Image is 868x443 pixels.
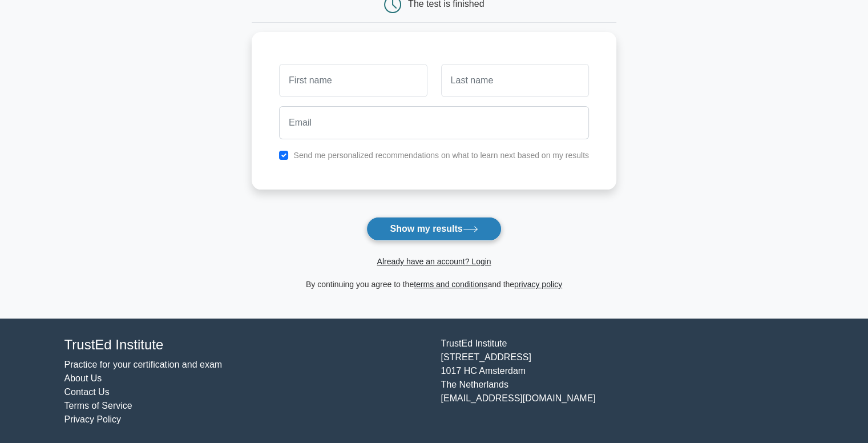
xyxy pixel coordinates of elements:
[414,280,487,289] a: terms and conditions
[377,257,491,266] a: Already have an account? Login
[64,401,132,410] a: Terms of Service
[279,106,589,139] input: Email
[64,414,122,424] a: Privacy Policy
[64,373,102,383] a: About Us
[64,360,223,369] a: Practice for your certification and exam
[293,151,589,160] label: Send me personalized recommendations on what to learn next based on my results
[434,337,811,426] div: TrustEd Institute [STREET_ADDRESS] 1017 HC Amsterdam The Netherlands [EMAIL_ADDRESS][DOMAIN_NAME]
[64,387,110,397] a: Contact Us
[441,64,589,97] input: Last name
[514,280,562,289] a: privacy policy
[279,64,427,97] input: First name
[366,217,501,241] button: Show my results
[245,277,623,291] div: By continuing you agree to the and the
[64,337,427,353] h4: TrustEd Institute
